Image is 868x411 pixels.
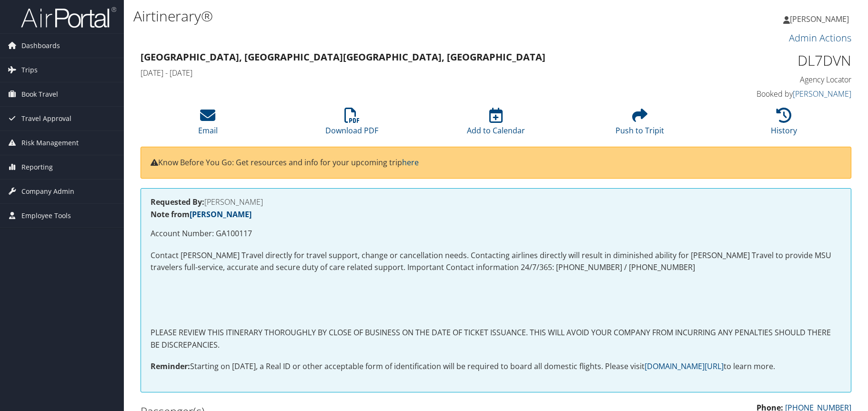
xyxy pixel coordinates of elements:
img: airportal-logo.png [21,6,116,29]
h4: Agency Locator [685,74,852,85]
p: Contact [PERSON_NAME] Travel directly for travel support, change or cancellation needs. Contactin... [151,250,841,274]
h1: DL7DVN [685,50,852,70]
span: Travel Approval [21,107,71,130]
p: Starting on [DATE], a Real ID or other acceptable form of identification will be required to boar... [151,361,841,373]
span: Employee Tools [21,204,71,228]
span: Book Travel [21,82,58,106]
strong: Note from [151,209,252,220]
a: [PERSON_NAME] [190,209,252,220]
p: Account Number: GA100117 [151,228,841,240]
a: [DOMAIN_NAME][URL] [645,361,724,371]
span: [PERSON_NAME] [790,14,849,24]
a: History [771,113,797,136]
span: Reporting [21,155,53,179]
h1: Airtinerary® [133,6,617,26]
a: here [402,157,419,168]
span: Risk Management [21,131,79,155]
h4: [PERSON_NAME] [151,198,841,206]
p: Know Before You Go: Get resources and info for your upcoming trip [151,157,841,169]
h4: Booked by [685,89,852,99]
strong: Requested By: [151,197,204,207]
h4: [DATE] - [DATE] [141,68,670,78]
a: Add to Calendar [467,113,525,136]
span: Company Admin [21,180,74,203]
a: Push to Tripit [616,113,664,136]
a: Email [198,113,218,136]
span: Dashboards [21,34,60,58]
p: PLEASE REVIEW THIS ITINERARY THOROUGHLY BY CLOSE OF BUSINESS ON THE DATE OF TICKET ISSUANCE. THIS... [151,327,841,351]
span: Trips [21,58,38,82]
a: [PERSON_NAME] [793,89,851,99]
strong: [GEOGRAPHIC_DATA], [GEOGRAPHIC_DATA] [GEOGRAPHIC_DATA], [GEOGRAPHIC_DATA] [141,50,545,63]
strong: Reminder: [151,361,190,371]
a: [PERSON_NAME] [783,5,858,33]
a: Download PDF [325,113,378,136]
a: Admin Actions [789,31,851,44]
